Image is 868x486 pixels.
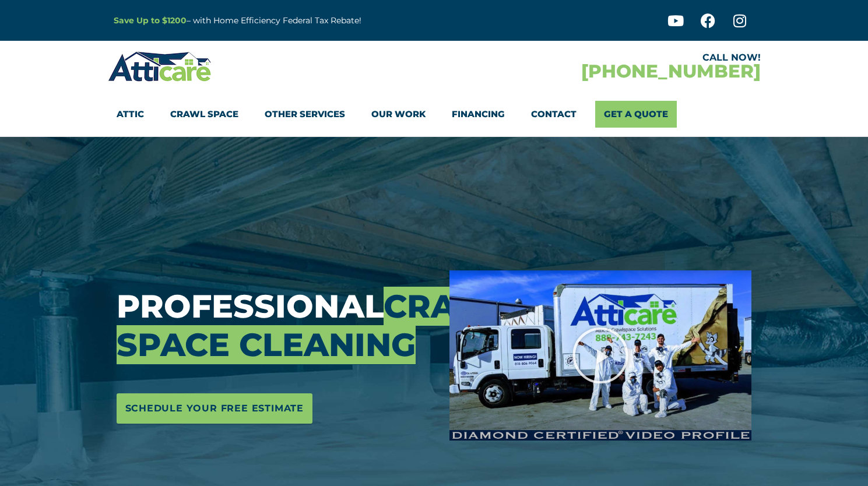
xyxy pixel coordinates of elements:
a: Our Work [371,101,426,128]
a: Contact [531,101,577,128]
a: Save Up to $1200 [114,15,187,26]
span: Schedule Your Free Estimate [125,399,304,418]
div: Play Video [571,326,630,385]
p: – with Home Efficiency Federal Tax Rebate! [114,14,491,27]
a: Schedule Your Free Estimate [117,393,313,424]
a: Crawl Space [170,101,238,128]
h3: Professional [117,287,433,364]
span: Crawl Space Cleaning [117,287,512,364]
a: Get A Quote [595,101,677,128]
a: Financing [452,101,505,128]
div: CALL NOW! [434,53,761,62]
a: Other Services [265,101,345,128]
nav: Menu [117,101,752,128]
a: Attic [117,101,144,128]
